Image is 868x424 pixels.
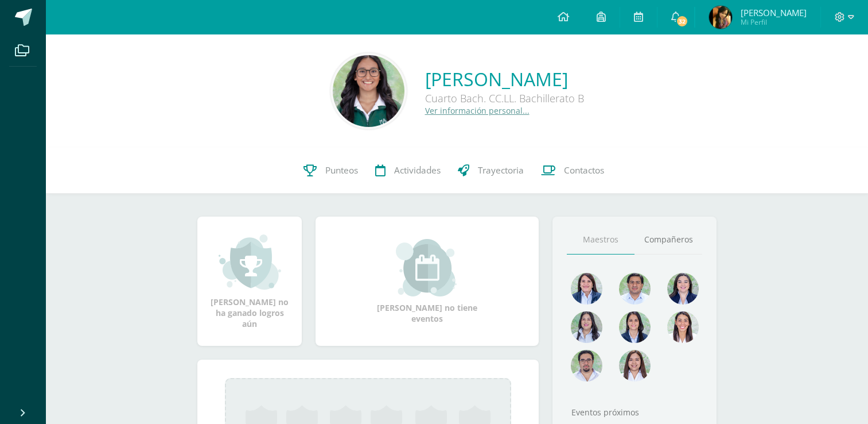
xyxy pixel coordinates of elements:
[394,164,441,176] span: Actividades
[619,350,651,381] img: 1be4a43e63524e8157c558615cd4c825.png
[567,225,635,255] a: Maestros
[667,273,699,304] img: 468d0cd9ecfcbce804e3ccd48d13f1ad.png
[571,311,602,343] img: 1934cc27df4ca65fd091d7882280e9dd.png
[425,91,584,105] div: Cuarto Bach. CC.LL. Bachillerato B
[571,273,602,304] img: 4477f7ca9110c21fc6bc39c35d56baaa.png
[425,105,530,116] a: Ver información personal...
[619,311,651,343] img: d4e0c534ae446c0d00535d3bb96704e9.png
[425,67,584,91] a: [PERSON_NAME]
[741,7,807,18] span: [PERSON_NAME]
[478,164,524,176] span: Trayectoria
[635,225,702,255] a: Compañeros
[567,407,702,418] div: Eventos próximos
[619,273,651,304] img: 1e7bfa517bf798cc96a9d855bf172288.png
[367,148,449,194] a: Actividades
[532,148,613,194] a: Contactos
[325,164,358,176] span: Punteos
[295,148,367,194] a: Punteos
[564,164,604,176] span: Contactos
[219,233,281,291] img: achievement_small.png
[676,15,688,28] span: 32
[571,350,602,381] img: d7e1be39c7a5a7a89cfb5608a6c66141.png
[449,148,532,194] a: Trayectoria
[709,6,732,29] img: 247917de25ca421199a556a291ddd3f6.png
[396,239,458,296] img: event_small.png
[667,311,699,343] img: 38d188cc98c34aa903096de2d1c9671e.png
[209,233,290,329] div: [PERSON_NAME] no ha ganado logros aún
[333,55,404,127] img: d6a3f13359bcd1840042817238555b28.png
[741,17,807,27] span: Mi Perfil
[370,239,485,324] div: [PERSON_NAME] no tiene eventos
